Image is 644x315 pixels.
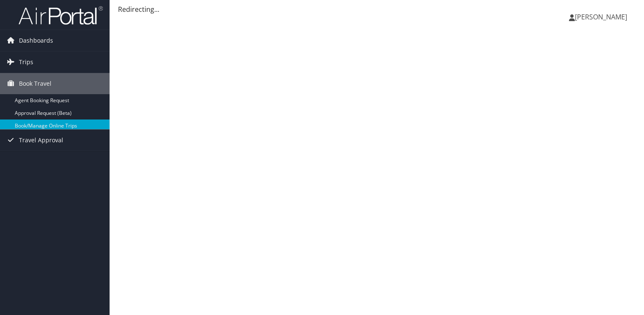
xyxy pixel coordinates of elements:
span: Travel Approval [19,130,63,151]
span: [PERSON_NAME] [575,12,627,22]
span: Trips [19,52,33,73]
a: [PERSON_NAME] [569,4,636,30]
span: Dashboards [19,30,53,51]
div: Redirecting... [118,4,636,14]
span: Book Travel [19,73,51,94]
img: airportal-logo.png [19,5,103,25]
